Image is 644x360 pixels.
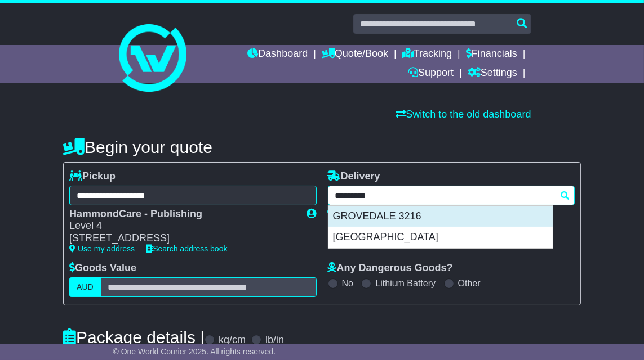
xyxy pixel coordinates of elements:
div: Level 4 [69,220,295,232]
label: Lithium Battery [375,278,436,289]
a: Use my address [69,244,135,253]
h4: Package details | [63,328,205,346]
a: Support [408,64,454,83]
label: AUD [69,277,101,297]
label: Other [458,278,481,289]
label: lb/in [265,334,284,346]
label: Goods Value [69,262,136,274]
a: Switch to the old dashboard [396,109,531,120]
a: Tracking [402,45,452,64]
h4: Begin your quote [63,138,581,156]
div: [STREET_ADDRESS] [69,232,295,245]
label: Delivery [328,170,380,183]
div: HammondCare - Publishing [69,208,295,220]
div: GROVEDALE 3216 [328,206,553,227]
typeahead: Please provide city [328,186,575,205]
label: kg/cm [219,334,246,346]
a: Settings [468,64,517,83]
label: Pickup [69,170,116,183]
a: Dashboard [247,45,308,64]
span: © One World Courier 2025. All rights reserved. [113,347,276,356]
label: Any Dangerous Goods? [328,262,453,274]
label: No [342,278,353,289]
a: Quote/Book [322,45,388,64]
a: Search address book [146,244,227,253]
a: Financials [466,45,517,64]
div: [GEOGRAPHIC_DATA] [328,227,553,248]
